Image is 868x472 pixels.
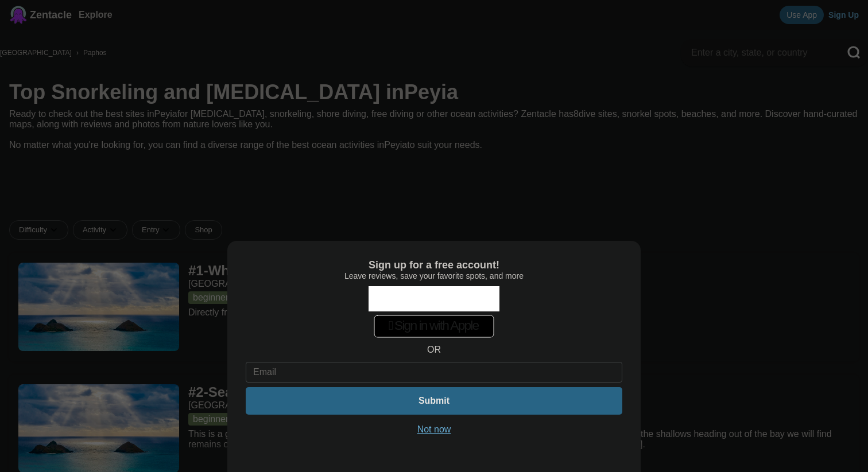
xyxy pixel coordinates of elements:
div: Sign in with Apple [374,315,494,338]
button: Not now [414,424,455,435]
div: Leave reviews, save your favorite spots, and more [246,271,622,280]
button: Submit [246,387,622,415]
div: OR [427,345,441,355]
iframe: Schaltfläche „Über Google anmelden“ [369,286,499,311]
div: Sign up for a free account! [246,259,622,271]
input: Email [246,362,622,383]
